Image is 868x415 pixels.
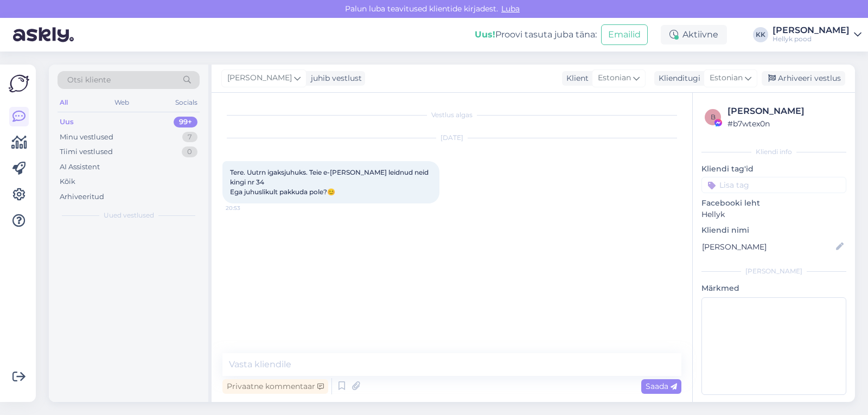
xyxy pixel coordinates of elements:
[773,35,850,43] div: Hellyk pood
[701,225,846,236] p: Kliendi nimi
[173,95,200,110] div: Socials
[104,210,154,220] span: Uued vestlused
[710,72,743,84] span: Estonian
[701,197,846,209] p: Facebooki leht
[182,132,197,143] div: 7
[174,117,197,127] div: 99+
[60,146,113,157] div: Tiimi vestlused
[701,283,846,294] p: Märkmed
[60,117,74,127] div: Uus
[702,241,834,253] input: Lisa nimi
[711,113,716,121] span: b
[60,176,75,187] div: Kõik
[182,146,197,157] div: 0
[646,381,677,391] span: Saada
[498,4,523,14] span: Luba
[661,25,727,44] div: Aktiivne
[762,71,845,86] div: Arhiveeri vestlus
[475,29,495,40] b: Uus!
[60,162,100,173] div: AI Assistent
[701,163,846,175] p: Kliendi tag'id
[58,95,70,110] div: All
[227,72,292,84] span: [PERSON_NAME]
[701,177,846,193] input: Lisa tag
[773,26,850,35] div: [PERSON_NAME]
[67,74,111,86] span: Otsi kliente
[226,204,266,212] span: 20:53
[475,28,597,41] div: Proovi tasuta juba täna:
[230,168,430,196] span: Tere. Uutrn igaksjuhuks. Teie e-[PERSON_NAME] leidnud neid kingi nr 34 Ega juhuslikult pakkuda po...
[9,73,29,94] img: Askly Logo
[727,118,843,130] div: # b7wtex0n
[307,73,362,84] div: juhib vestlust
[753,27,768,42] div: KK
[112,95,131,110] div: Web
[60,191,104,202] div: Arhiveeritud
[701,266,846,276] div: [PERSON_NAME]
[654,73,700,84] div: Klienditugi
[222,379,328,394] div: Privaatne kommentaar
[222,110,681,120] div: Vestlus algas
[601,24,648,45] button: Emailid
[598,72,631,84] span: Estonian
[701,147,846,157] div: Kliendi info
[60,132,113,143] div: Minu vestlused
[773,26,861,43] a: [PERSON_NAME]Hellyk pood
[222,133,681,143] div: [DATE]
[727,105,843,118] div: [PERSON_NAME]
[562,73,589,84] div: Klient
[701,209,846,220] p: Hellyk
